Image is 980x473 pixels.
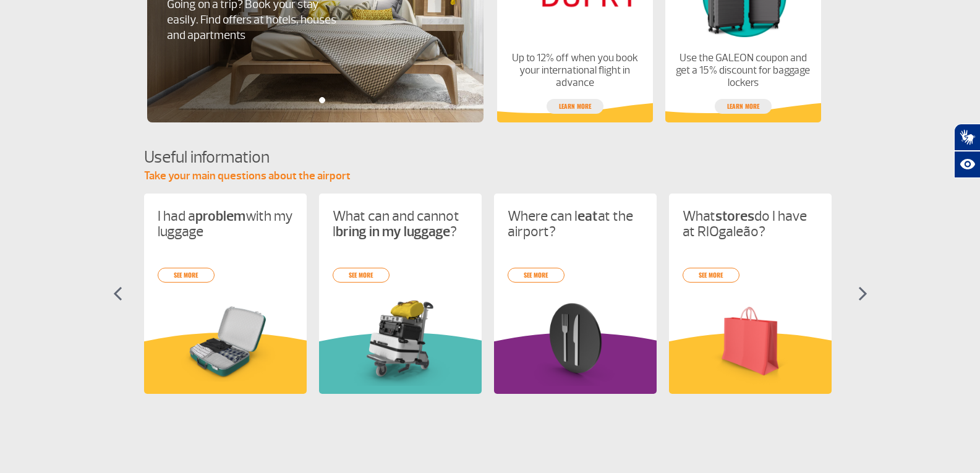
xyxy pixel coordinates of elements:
img: card%20informa%C3%A7%C3%B5es%206.png [683,297,818,386]
p: Take your main questions about the airport [144,169,837,184]
p: What can and cannot I ? [333,208,468,239]
strong: problem [195,207,245,225]
strong: bring in my luggage [336,223,450,241]
p: Where can I at the airport? [508,208,643,239]
div: Plugin de acessibilidade da Hand Talk. [954,124,980,178]
h4: Useful information [144,146,837,169]
a: Learn more [715,99,772,114]
img: roxoInformacoesUteis.svg [494,333,657,394]
img: seta-direita [858,286,867,301]
img: verdeInformacoesUteis.svg [319,333,482,394]
a: see more [683,268,739,283]
a: Learn more [547,99,603,114]
p: Use the GALEON coupon and get a 15% discount for baggage lockers [675,52,810,89]
p: I had a with my luggage [158,208,293,239]
p: What do I have at RIOgaleão? [683,208,818,239]
p: Up to 12% off when you book your international flight in advance [507,52,642,89]
a: see more [333,268,390,283]
img: problema-bagagem.png [158,297,293,386]
strong: eat [577,207,598,225]
button: Abrir recursos assistivos. [954,151,980,178]
img: amareloInformacoesUteis.svg [144,333,307,394]
strong: stores [715,207,754,225]
a: see more [508,268,565,283]
img: seta-esquerda [113,286,122,301]
img: card%20informa%C3%A7%C3%B5es%201.png [333,297,468,386]
img: amareloInformacoesUteis.svg [669,333,832,394]
button: Abrir tradutor de língua de sinais. [954,124,980,151]
a: see more [158,268,215,283]
img: card%20informa%C3%A7%C3%B5es%208.png [508,297,643,386]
